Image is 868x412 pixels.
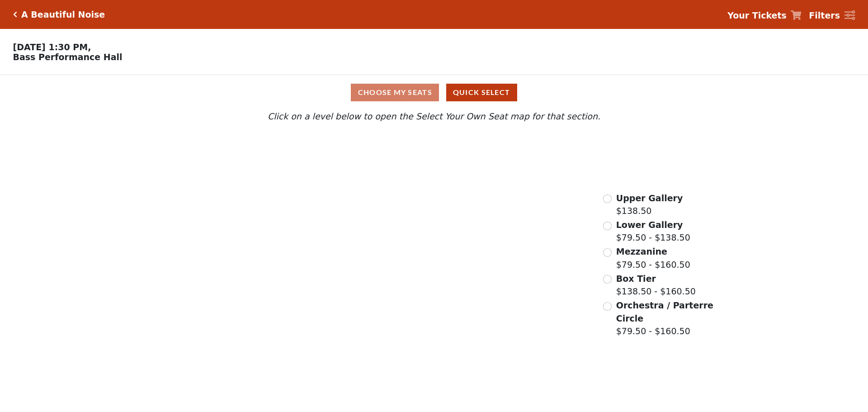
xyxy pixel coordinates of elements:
strong: Filters [809,10,840,20]
h5: A Beautiful Noise [21,9,105,20]
span: Box Tier [616,274,656,284]
span: Orchestra / Parterre Circle [616,300,713,323]
label: $138.50 [616,192,683,218]
a: Click here to go back to filters [13,11,17,18]
label: $79.50 - $138.50 [616,218,690,244]
label: $138.50 - $160.50 [616,272,696,298]
label: $79.50 - $160.50 [616,299,715,338]
a: Filters [809,9,855,22]
path: Upper Gallery - Seats Available: 281 [216,139,391,181]
a: Your Tickets [727,9,802,22]
p: Click on a level below to open the Select Your Own Seat map for that section. [115,110,753,123]
span: Upper Gallery [616,193,683,203]
path: Orchestra / Parterre Circle - Seats Available: 24 [312,284,490,391]
span: Lower Gallery [616,220,683,230]
strong: Your Tickets [727,10,787,20]
span: Mezzanine [616,246,667,256]
label: $79.50 - $160.50 [616,245,690,271]
button: Quick Select [446,84,517,101]
path: Lower Gallery - Seats Available: 35 [230,173,415,232]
